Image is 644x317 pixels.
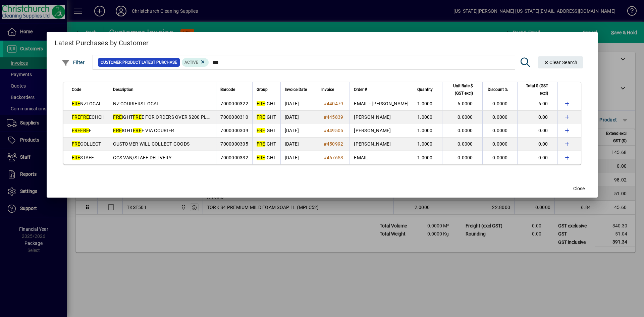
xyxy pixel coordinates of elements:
span: 450992 [327,141,343,147]
td: 1.0000 [413,151,442,164]
span: Order # [354,86,367,93]
em: FRE [257,155,265,160]
em: FRE [257,141,265,147]
span: 7000000305 [220,141,248,147]
span: Invoice Date [285,86,307,93]
div: Code [72,86,105,93]
td: [DATE] [280,97,317,111]
em: FRE [72,101,80,106]
div: Barcode [220,86,248,93]
span: 445839 [327,114,343,120]
span: IGHT E FOR ORDERS OVER $200 PLUS GST IN THE [GEOGRAPHIC_DATA] AREA [113,114,300,120]
span: # [324,141,327,147]
em: FRE [133,114,142,120]
td: EMAIL - [PERSON_NAME] [350,97,413,111]
td: 0.0000 [442,124,482,138]
div: Total $ (GST excl) [522,82,554,97]
div: Discount % [487,86,514,93]
td: 0.00 [517,111,557,124]
span: E [72,128,92,133]
div: Description [113,86,212,93]
button: Close [568,183,590,195]
span: Quantity [417,86,433,93]
span: 7000000310 [220,114,248,120]
em: FRE [257,101,265,106]
h2: Latest Purchases by Customer [47,32,598,51]
span: IGHT [257,128,276,133]
em: FRE [80,128,89,133]
em: FRE [72,141,80,147]
div: Invoice Date [285,86,313,93]
td: 1.0000 [413,111,442,124]
span: Invoice [321,86,334,93]
span: Close [573,185,585,192]
td: 1.0000 [413,124,442,138]
td: 1.0000 [413,97,442,111]
span: # [324,155,327,160]
span: Discount % [488,86,508,93]
span: 449505 [327,128,343,133]
span: IGHT E VIA COURIER [113,128,174,133]
span: CUSTOMER WILL COLLECT GOODS [113,141,190,147]
div: Invoice [321,86,346,93]
span: IGHT [257,155,276,160]
a: #450992 [321,140,346,148]
em: FRE [113,114,122,120]
span: Code [72,86,81,93]
em: FRE [113,128,122,133]
a: #467653 [321,154,346,161]
span: 440479 [327,101,343,106]
td: [DATE] [280,111,317,124]
span: IGHT [257,114,276,120]
span: Customer Product Latest Purchase [101,59,177,66]
span: Active [184,60,198,65]
td: [DATE] [280,151,317,164]
td: [PERSON_NAME] [350,111,413,124]
td: 0.0000 [482,111,517,124]
td: 6.00 [517,97,557,111]
span: IGHT [257,141,276,147]
td: [DATE] [280,124,317,138]
span: NZ COURIERS LOCAL [113,101,159,106]
div: Quantity [417,86,439,93]
span: 467653 [327,155,343,160]
td: 0.0000 [482,151,517,164]
a: #445839 [321,113,346,121]
span: # [324,128,327,133]
div: Order # [354,86,409,93]
span: 7000000309 [220,128,248,133]
button: Filter [60,56,87,68]
td: 0.00 [517,151,557,164]
em: FRE [72,155,80,160]
span: 7000000332 [220,155,248,160]
td: 0.0000 [442,138,482,151]
em: FRE [72,114,80,120]
em: FRE [133,128,142,133]
td: 0.00 [517,138,557,151]
a: #440479 [321,100,346,107]
button: Clear [538,56,583,68]
td: 1.0000 [413,138,442,151]
span: Total $ (GST excl) [522,82,548,97]
td: [PERSON_NAME] [350,138,413,151]
td: 0.00 [517,124,557,138]
td: [DATE] [280,138,317,151]
a: #449505 [321,127,346,134]
span: Description [113,86,133,93]
span: IGHT [257,101,276,106]
td: 0.0000 [442,151,482,164]
em: FRE [257,128,265,133]
span: COLLECT [72,141,101,147]
span: # [324,114,327,120]
span: Group [257,86,268,93]
span: 7000000322 [220,101,248,106]
td: 0.0000 [482,124,517,138]
span: Barcode [220,86,235,93]
em: FRE [72,128,80,133]
div: Unit Rate $ (GST excl) [446,82,479,97]
span: STAFF [72,155,94,160]
span: CCS VAN/STAFF DELIVERY [113,155,171,160]
span: Clear Search [543,60,578,65]
mat-chip: Product Activation Status: Active [182,58,209,67]
td: 0.0000 [482,97,517,111]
